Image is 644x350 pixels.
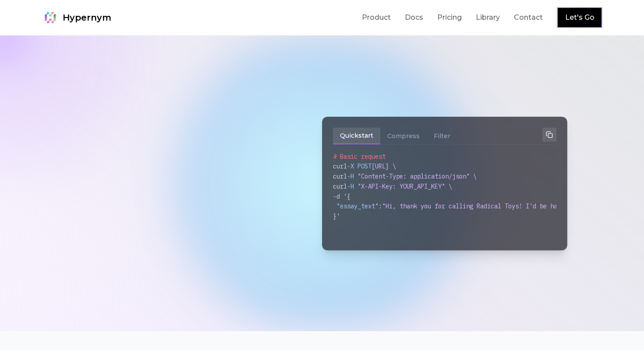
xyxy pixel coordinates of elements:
span: -H " [347,182,361,190]
button: Compress [380,128,427,144]
span: X-API-Key: YOUR_API_KEY" \ [361,182,452,190]
img: Hypernym Logo [42,9,59,26]
a: Docs [405,12,423,23]
span: curl [333,172,347,180]
span: }' [333,212,340,220]
button: Filter [427,128,457,144]
span: # Basic request [333,153,386,161]
span: Content-Type: application/json" \ [361,172,477,180]
span: : [379,202,382,210]
span: curl [333,162,347,170]
span: -H " [347,172,361,180]
span: "essay_text" [336,202,379,210]
a: Product [362,12,391,23]
a: Pricing [437,12,462,23]
span: [URL] \ [372,162,396,170]
span: -d '{ [333,193,350,200]
span: Hypernym [63,11,111,24]
span: -X POST [347,162,372,170]
a: Library [476,12,500,23]
button: Copy to clipboard [542,128,556,142]
span: curl [333,182,347,190]
a: Contact [514,12,543,23]
a: Hypernym [42,9,111,26]
a: Let's Go [565,12,594,23]
button: Quickstart [333,128,380,144]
